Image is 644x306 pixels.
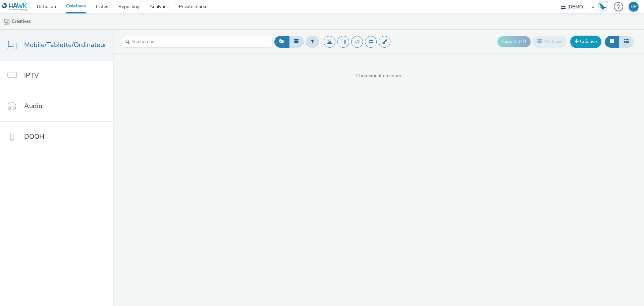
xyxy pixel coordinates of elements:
span: DOOH [24,132,44,141]
a: Hawk Academy [598,1,610,12]
button: Archiver [532,36,567,47]
span: Chargement en cours [113,73,644,79]
img: undefined Logo [2,3,28,11]
div: BP [631,2,637,12]
img: mobile [3,18,10,25]
img: Hawk Academy [598,1,608,12]
a: Créative [570,36,601,48]
button: Grille [605,36,619,47]
span: IPTV [24,71,39,80]
span: Audio [24,101,42,111]
button: Liste [619,36,634,47]
input: Rechercher... [122,36,273,48]
span: Mobile/Tablette/Ordinateur [24,40,106,50]
button: Export d'ID [497,36,531,47]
